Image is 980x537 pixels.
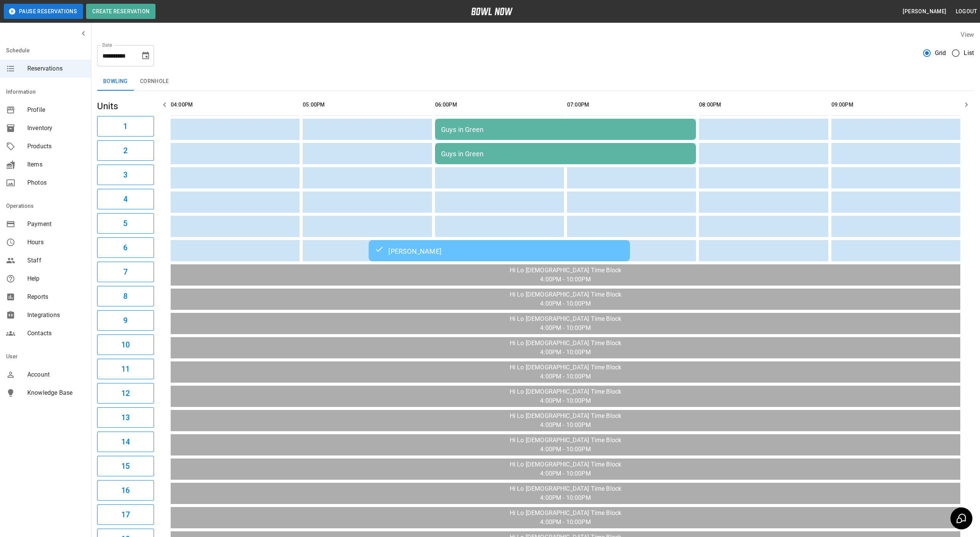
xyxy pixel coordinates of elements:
th: 04:00PM [171,94,300,116]
button: 15 [97,456,154,476]
button: Choose date, selected date is Sep 3, 2025 [138,48,153,63]
button: 11 [97,359,154,379]
h6: 16 [121,484,130,496]
button: Create Reservation [86,4,155,19]
button: 16 [97,480,154,501]
h6: 8 [123,290,127,302]
span: Contacts [27,329,85,338]
span: Profile [27,105,85,115]
h6: 2 [123,144,127,157]
h6: 11 [121,363,130,375]
button: 8 [97,286,154,306]
button: 13 [97,407,154,428]
span: Items [27,160,85,169]
th: 07:00PM [567,94,696,116]
h6: 7 [123,266,127,278]
label: View [961,31,974,38]
button: Pause Reservations [4,4,83,19]
h5: Units [97,100,154,112]
h6: 10 [121,339,130,351]
h6: 9 [123,314,127,327]
div: Guys in Green [441,150,690,158]
h6: 1 [123,120,127,132]
span: Payment [27,220,85,229]
button: 6 [97,237,154,258]
button: 12 [97,383,154,404]
span: Grid [935,49,946,58]
span: Integrations [27,311,85,320]
div: [PERSON_NAME] [375,246,624,255]
button: 5 [97,213,154,234]
span: Staff [27,256,85,265]
button: Logout [953,5,980,19]
button: 14 [97,432,154,452]
span: Knowledge Base [27,388,85,397]
span: Reservations [27,64,85,73]
h6: 5 [123,217,127,229]
span: Photos [27,178,85,187]
button: 2 [97,140,154,161]
th: 05:00PM [303,94,432,116]
span: Reports [27,292,85,301]
h6: 4 [123,193,127,205]
h6: 13 [121,411,130,424]
div: inventory tabs [97,72,974,91]
span: Products [27,142,85,151]
span: Hours [27,238,85,247]
span: List [964,49,974,58]
h6: 3 [123,169,127,181]
span: Help [27,274,85,283]
div: Guys in Green [441,126,690,133]
th: 08:00PM [699,94,828,116]
button: 7 [97,262,154,282]
button: Bowling [97,72,134,91]
button: [PERSON_NAME] [900,5,949,19]
button: 9 [97,310,154,331]
button: 1 [97,116,154,137]
button: 3 [97,165,154,185]
button: Cornhole [134,72,175,91]
th: 09:00PM [831,94,960,116]
button: 17 [97,504,154,525]
h6: 17 [121,509,130,521]
h6: 15 [121,460,130,472]
h6: 12 [121,387,130,399]
h6: 14 [121,436,130,448]
button: 4 [97,189,154,209]
th: 06:00PM [435,94,564,116]
span: Inventory [27,124,85,133]
h6: 6 [123,242,127,254]
button: 10 [97,334,154,355]
span: Account [27,370,85,379]
img: logo [471,8,513,15]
